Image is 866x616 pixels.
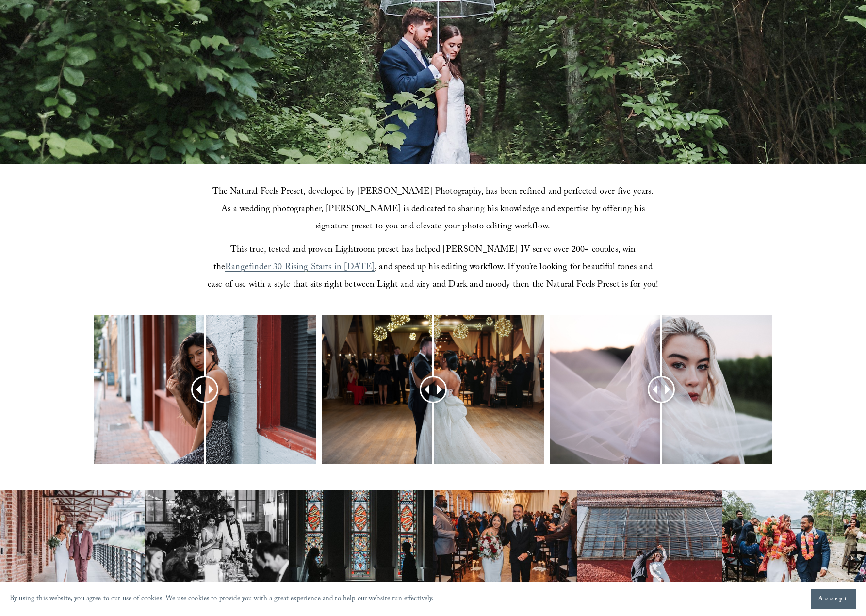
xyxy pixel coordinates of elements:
img: Rustic Raleigh wedding venue couple down the aisle [433,490,578,599]
button: Accept [811,589,856,609]
img: Best Raleigh wedding venue reception toast [145,490,289,599]
p: By using this website, you agree to our use of cookies. We use cookies to provide you with a grea... [10,592,434,606]
span: , and speed up his editing workflow. If you’re looking for beautiful tones and ease of use with a... [208,260,658,293]
img: Raleigh wedding photographer couple dance [577,490,722,599]
img: Elegant bride and groom first look photography [289,490,433,599]
span: This true, tested and proven Lightroom preset has helped [PERSON_NAME] IV serve over 200+ couples... [213,243,638,276]
span: Accept [818,594,849,604]
a: Rangefinder 30 Rising Starts in [DATE] [225,260,375,276]
span: The Natural Feels Preset, developed by [PERSON_NAME] Photography, has been refined and perfected ... [212,185,656,235]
